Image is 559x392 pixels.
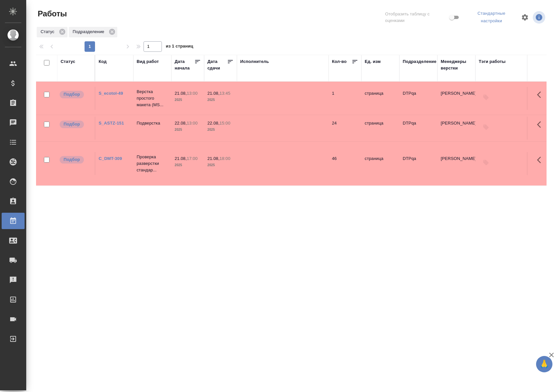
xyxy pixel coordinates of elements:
a: S_ecotol-49 [99,91,123,96]
div: Статус [61,58,75,65]
p: 21.08, [175,91,187,96]
p: 2025 [207,97,234,103]
p: 21.08, [175,156,187,161]
div: Вид работ [137,58,159,65]
td: 24 [329,117,361,140]
p: Подбор [64,121,80,127]
div: Код [99,58,106,65]
td: 1 [329,87,361,110]
td: 46 [329,152,361,175]
p: 13:00 [187,91,198,96]
p: 13:00 [187,121,198,126]
button: 🙏 [536,356,552,372]
p: 21.08, [207,91,220,96]
p: Статус [41,29,57,35]
p: Подверстка [137,120,168,127]
p: 15:00 [220,121,230,126]
p: Проверка разверстки стандар... [137,154,168,173]
p: Подбор [64,156,80,163]
p: [PERSON_NAME] [441,120,472,127]
div: Кол-во [332,58,347,65]
div: split button [466,9,517,26]
td: страница [361,117,399,140]
p: 18:00 [220,156,230,161]
p: [PERSON_NAME] [441,90,472,97]
div: Можно подбирать исполнителей [59,90,91,99]
div: Исполнитель [240,58,269,65]
div: Можно подбирать исполнителей [59,120,91,129]
a: C_DMT-309 [99,156,122,161]
p: 2025 [175,97,201,103]
button: Здесь прячутся важные кнопки [533,117,549,132]
p: 2025 [207,127,234,133]
div: Статус [37,27,67,37]
span: Работы [36,9,67,19]
p: 2025 [207,162,234,168]
span: Отобразить таблицу с оценками [385,11,448,24]
button: Здесь прячутся важные кнопки [533,87,549,103]
td: DTPqa [399,117,437,140]
p: Верстка простого макета (MS... [137,88,168,108]
div: Подразделение [403,58,436,65]
p: Подразделение [73,29,106,35]
p: [PERSON_NAME] [441,155,472,162]
span: Настроить таблицу [517,10,533,25]
span: из 1 страниц [166,42,193,52]
p: 22.08, [175,121,187,126]
button: Добавить тэги [479,120,493,134]
td: DTPqa [399,87,437,110]
p: 2025 [175,127,201,133]
button: Добавить тэги [479,155,493,170]
div: Ед. изм [365,58,381,65]
span: 🙏 [539,357,550,371]
div: Подразделение [69,27,117,37]
div: Дата начала [175,58,194,71]
td: страница [361,152,399,175]
a: S_ASTZ-151 [99,121,124,126]
div: Можно подбирать исполнителей [59,155,91,164]
p: Подбор [64,91,80,98]
p: 2025 [175,162,201,168]
div: Менеджеры верстки [441,58,472,71]
p: 13:45 [220,91,230,96]
td: DTPqa [399,152,437,175]
div: Дата сдачи [207,58,227,71]
span: Посмотреть информацию [533,11,547,24]
td: страница [361,87,399,110]
p: 22.08, [207,121,220,126]
p: 17:00 [187,156,198,161]
div: Тэги работы [479,58,506,65]
button: Добавить тэги [479,90,493,105]
button: Здесь прячутся важные кнопки [533,152,549,168]
p: 21.08, [207,156,220,161]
